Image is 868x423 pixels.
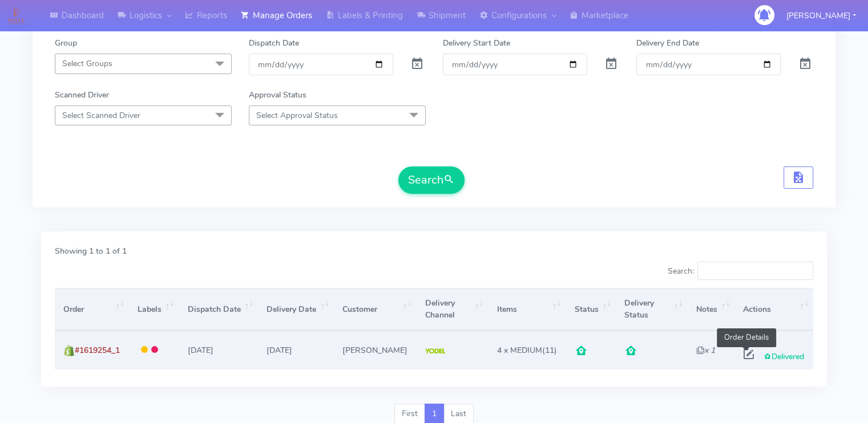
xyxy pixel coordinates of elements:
[249,37,299,49] label: Dispatch Date
[63,345,75,356] img: shopify.png
[62,110,140,121] span: Select Scanned Driver
[75,345,120,356] span: #1619254_1
[696,345,715,356] i: x 1
[497,345,557,356] span: (11)
[566,288,616,331] th: Status: activate to sort column ascending
[667,262,813,280] label: Search:
[688,288,735,331] th: Notes: activate to sort column ascending
[258,331,334,369] td: [DATE]
[62,58,112,69] span: Select Groups
[778,4,865,27] button: [PERSON_NAME]
[334,288,417,331] th: Customer: activate to sort column ascending
[334,331,417,369] td: [PERSON_NAME]
[616,288,688,331] th: Delivery Status: activate to sort column ascending
[417,288,488,331] th: Delivery Channel: activate to sort column ascending
[258,288,334,331] th: Delivery Date: activate to sort column ascending
[129,288,179,331] th: Labels: activate to sort column ascending
[497,345,542,356] span: 4 x MEDIUM
[764,351,804,362] span: Delivered
[256,110,338,121] span: Select Approval Status
[55,288,129,331] th: Order: activate to sort column ascending
[55,245,127,257] label: Showing 1 to 1 of 1
[443,37,510,49] label: Delivery Start Date
[249,89,306,101] label: Approval Status
[425,348,445,354] img: Yodel
[636,37,699,49] label: Delivery End Date
[697,262,813,280] input: Search:
[398,166,465,194] button: Search
[179,331,258,369] td: [DATE]
[488,288,566,331] th: Items: activate to sort column ascending
[179,288,258,331] th: Dispatch Date: activate to sort column ascending
[55,89,109,101] label: Scanned Driver
[734,288,813,331] th: Actions: activate to sort column ascending
[55,37,77,49] label: Group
